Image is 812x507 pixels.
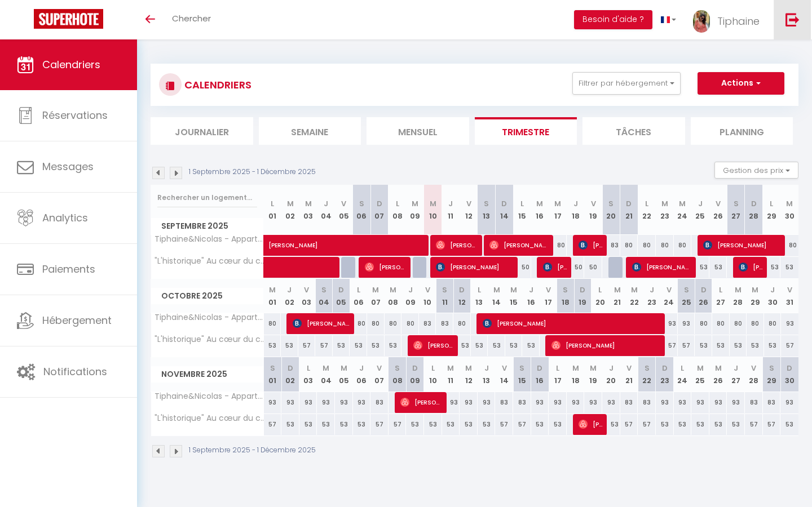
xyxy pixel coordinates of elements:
th: 18 [557,279,575,313]
div: 53 [264,335,281,356]
div: 80 [264,313,281,334]
iframe: Chat [764,456,804,499]
div: 83 [602,235,620,256]
th: 25 [678,279,695,313]
abbr: M [752,284,758,295]
button: Gestion des prix [714,162,798,179]
abbr: J [573,198,578,209]
th: 02 [281,357,299,392]
th: 09 [401,279,419,313]
div: 53 [764,335,782,356]
abbr: V [591,198,596,209]
div: 53 [730,335,747,356]
li: Planning [691,117,793,145]
div: 80 [747,313,764,334]
div: 53 [333,335,350,356]
th: 23 [656,357,674,392]
div: 53 [367,335,385,356]
th: 21 [608,279,626,313]
li: Tâches [582,117,685,145]
span: Octobre 2025 [151,288,263,304]
div: 53 [522,335,540,356]
abbr: D [338,284,344,295]
div: 93 [678,313,695,334]
div: 80 [730,313,747,334]
abbr: V [716,198,721,209]
th: 30 [780,185,798,235]
span: Calendriers [42,57,100,72]
th: 30 [764,279,782,313]
abbr: J [529,284,533,295]
div: 80 [764,313,782,334]
abbr: D [662,363,668,373]
th: 09 [406,185,424,235]
th: 14 [495,357,513,392]
th: 11 [442,185,460,235]
abbr: J [408,284,413,295]
div: 83 [370,392,389,413]
abbr: M [510,284,517,295]
th: 11 [436,279,453,313]
div: 53 [453,335,471,356]
th: 06 [350,279,367,313]
span: [PERSON_NAME] [436,256,514,278]
th: 03 [298,279,316,313]
th: 05 [335,185,353,235]
abbr: M [536,198,543,209]
th: 11 [442,357,460,392]
abbr: L [598,284,602,295]
span: Notifications [43,364,107,379]
th: 18 [567,185,585,235]
abbr: M [786,198,793,209]
abbr: J [650,284,654,295]
abbr: V [787,284,792,295]
abbr: L [396,198,399,209]
span: Réservations [42,108,108,122]
abbr: M [661,198,668,209]
div: 53 [763,257,781,278]
span: Septembre 2025 [151,218,263,234]
div: 80 [638,235,656,256]
abbr: M [614,284,621,295]
abbr: J [324,198,328,209]
th: 02 [281,185,299,235]
abbr: V [626,363,632,373]
abbr: S [684,284,689,295]
div: 53 [712,335,730,356]
abbr: V [466,198,471,209]
abbr: L [271,198,274,209]
th: 19 [584,357,602,392]
abbr: M [287,198,294,209]
abbr: J [609,363,614,373]
div: 93 [335,392,353,413]
th: 15 [505,279,523,313]
li: Semaine [259,117,361,145]
abbr: M [679,198,686,209]
div: 93 [299,392,317,413]
span: [PERSON_NAME] [579,413,603,435]
span: [PERSON_NAME] [400,392,443,413]
th: 16 [531,357,549,392]
div: 80 [453,313,471,334]
th: 26 [709,185,727,235]
th: 21 [620,185,638,235]
th: 22 [638,357,656,392]
span: Messages [42,159,94,174]
div: 53 [505,335,523,356]
th: 03 [299,357,317,392]
div: 50 [584,257,602,278]
abbr: M [412,198,418,209]
div: 80 [385,313,402,334]
span: [PERSON_NAME] [436,234,478,256]
abbr: J [448,198,453,209]
div: 93 [781,313,798,334]
abbr: L [307,363,310,373]
div: 53 [281,335,298,356]
th: 13 [478,185,496,235]
abbr: L [719,284,722,295]
div: 53 [747,335,764,356]
th: 08 [389,185,407,235]
abbr: V [425,284,430,295]
abbr: M [430,198,436,209]
button: Besoin d'aide ? [574,10,652,29]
